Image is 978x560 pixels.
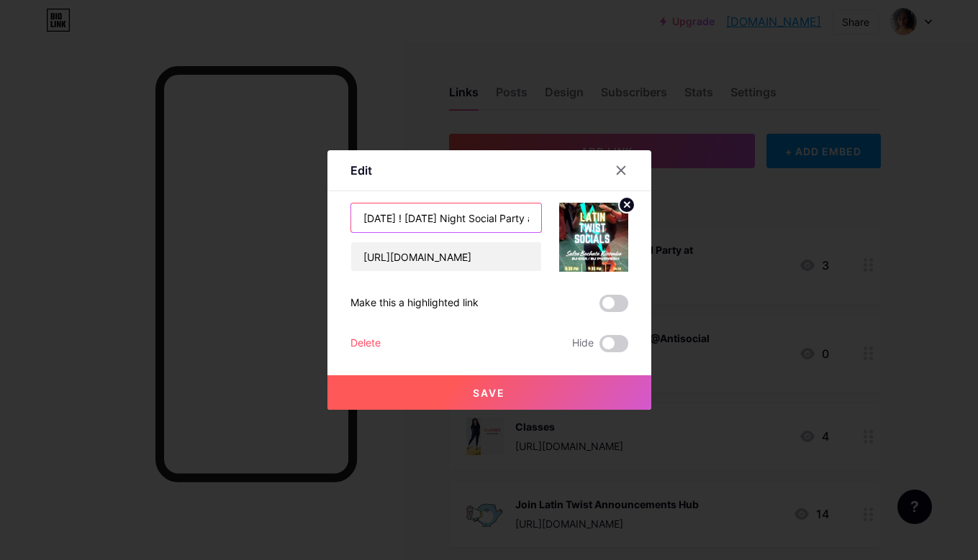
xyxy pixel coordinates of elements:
span: Hide [572,335,594,352]
div: Delete [350,335,381,352]
input: Title [351,203,541,232]
img: link_thumbnail [559,203,628,272]
button: Save [327,375,651,410]
div: Make this a highlighted link [350,295,479,312]
span: Save [473,387,505,399]
input: URL [351,242,541,271]
div: Edit [350,162,372,179]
